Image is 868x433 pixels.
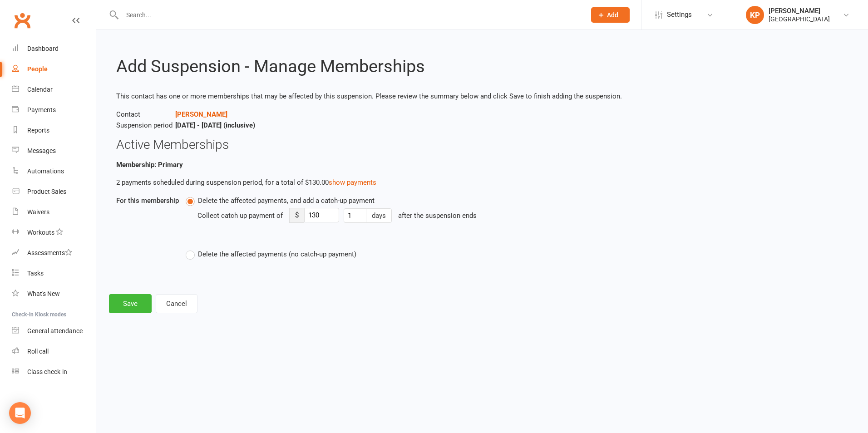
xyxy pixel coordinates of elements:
[12,39,96,59] a: Dashboard
[746,6,764,24] div: KP
[769,15,830,23] div: [GEOGRAPHIC_DATA]
[12,100,96,120] a: Payments
[11,9,34,32] a: Clubworx
[116,109,175,120] span: Contact
[27,368,67,375] div: Class check-in
[12,321,96,341] a: General attendance kiosk mode
[116,161,183,169] b: Membership: Primary
[12,161,96,182] a: Automations
[197,206,283,225] div: Collect catch up payment of
[175,121,255,129] strong: [DATE] - [DATE] (inclusive)
[12,79,96,100] a: Calendar
[198,195,375,205] span: Delete the affected payments, and add a catch-up payment
[27,208,49,216] div: Waivers
[289,208,304,223] span: $
[591,7,630,23] button: Add
[12,263,96,284] a: Tasks
[27,348,49,355] div: Roll call
[175,110,227,118] a: [PERSON_NAME]
[12,222,96,243] a: Workouts
[366,208,392,223] button: days
[27,229,54,236] div: Workouts
[27,45,59,52] div: Dashboard
[667,5,692,25] span: Settings
[12,182,96,202] a: Product Sales
[12,120,96,141] a: Reports
[12,284,96,304] a: What's New
[27,188,66,195] div: Product Sales
[12,202,96,222] a: Waivers
[12,141,96,161] a: Messages
[27,65,48,73] div: People
[198,249,356,258] span: Delete the affected payments (no catch-up payment)
[116,195,179,206] label: For this membership
[27,86,53,93] div: Calendar
[116,138,848,152] h3: Active Memberships
[9,402,31,424] div: Open Intercom Messenger
[116,91,848,102] p: This contact has one or more memberships that may be affected by this suspension. Please review t...
[12,243,96,263] a: Assessments
[27,270,44,277] div: Tasks
[27,249,72,256] div: Assessments
[27,106,56,113] div: Payments
[12,59,96,79] a: People
[607,11,618,19] span: Add
[116,120,175,131] span: Suspension period
[769,7,830,15] div: [PERSON_NAME]
[27,127,49,134] div: Reports
[27,147,56,154] div: Messages
[156,294,197,313] button: Cancel
[27,167,64,175] div: Automations
[116,177,848,188] p: 2 payments scheduled during suspension period, for a total of $130.00
[12,341,96,362] a: Roll call
[27,290,60,297] div: What's New
[116,57,848,76] h2: Add Suspension - Manage Memberships
[119,9,579,21] input: Search...
[12,362,96,382] a: Class kiosk mode
[398,210,477,221] div: after the suspension ends
[329,178,376,187] a: show payments
[27,327,83,335] div: General attendance
[109,294,152,313] button: Save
